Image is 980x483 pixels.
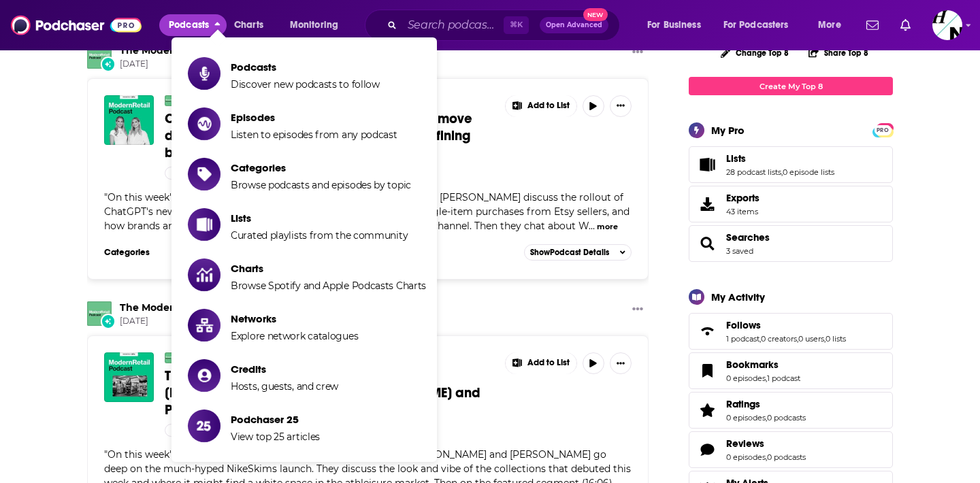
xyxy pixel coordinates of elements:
[165,424,220,437] button: 35m 55s
[231,380,338,393] span: Hosts, guests, and crew
[767,373,800,383] a: 1 podcast
[589,220,595,232] span: ...
[726,398,760,410] span: Ratings
[225,14,272,36] a: Charts
[165,110,472,161] span: Checkout comes to ChatGPT, Walmart to remove dyes and additives, and how Cakes is redefining bran...
[104,191,630,232] span: On this week's Modern Retail Podcast, co-hosts [PERSON_NAME] and [PERSON_NAME] discuss the rollou...
[231,280,426,292] span: Browse Spotify and Apple Podcasts Charts
[689,225,893,262] span: Searches
[713,44,797,61] button: Change Top 8
[530,248,609,257] span: Show Podcast Details
[875,125,891,135] span: PRO
[101,56,116,71] div: New Episode
[689,313,893,350] span: Follows
[798,334,824,344] a: 0 users
[875,124,891,135] a: PRO
[583,8,608,21] span: New
[610,352,632,374] button: Show More Button
[689,392,893,429] span: Ratings
[895,14,916,37] a: Show notifications dropdown
[861,14,884,37] a: Show notifications dropdown
[761,334,797,344] a: 0 creators
[689,186,893,222] a: Exports
[165,167,216,180] button: 52m 2s
[726,192,759,204] span: Exports
[711,124,745,137] div: My Pro
[120,44,255,56] a: The Modern Retail Podcast
[826,334,846,344] a: 0 lists
[231,129,397,141] span: Listen to episodes from any podcast
[165,95,176,106] img: The Modern Retail Podcast
[104,352,154,402] img: The much-hyped NikeSkims collection and Michaels' bid to fill the Joann and Party City voids
[231,212,408,224] span: Lists
[689,352,893,389] span: Bookmarks
[231,229,408,241] span: Curated playlists from the community
[638,14,718,36] button: open menu
[290,16,338,35] span: Monitoring
[726,319,761,331] span: Follows
[231,111,397,124] span: Episodes
[597,221,618,233] button: more
[506,352,576,374] button: Show More Button
[726,373,766,383] a: 0 episodes
[808,14,858,36] button: open menu
[726,334,759,344] a: 1 podcast
[726,437,806,450] a: Reviews
[231,431,320,443] span: View top 25 articles
[766,413,767,422] span: ,
[693,401,721,420] a: Ratings
[506,95,576,117] button: Show More Button
[378,10,633,41] div: Search podcasts, credits, & more...
[120,44,364,57] h3: released a new episode
[689,77,893,95] a: Create My Top 8
[726,231,770,244] a: Searches
[87,44,112,69] img: The Modern Retail Podcast
[104,95,154,145] a: Checkout comes to ChatGPT, Walmart to remove dyes and additives, and how Cakes is redefining bran...
[693,155,721,174] a: Lists
[101,314,116,329] div: New Episode
[11,12,142,38] img: Podchaser - Follow, Share and Rate Podcasts
[726,437,764,450] span: Reviews
[231,330,358,342] span: Explore network catalogues
[726,319,846,331] a: Follows
[120,59,364,70] span: [DATE]
[87,301,112,326] img: The Modern Retail Podcast
[797,334,798,344] span: ,
[726,207,759,216] span: 43 items
[527,358,570,368] span: Add to List
[932,10,962,40] button: Show profile menu
[689,146,893,183] span: Lists
[165,110,495,161] a: Checkout comes to ChatGPT, Walmart to remove dyes and additives, and how Cakes is redefining bran...
[402,14,504,36] input: Search podcasts, credits, & more...
[104,247,165,258] h3: Categories
[627,44,649,61] button: Show More Button
[165,367,480,418] span: The much-hyped NikeSkims collection and [PERSON_NAME]' bid to fill the [PERSON_NAME] and Party Ci...
[104,191,630,232] span: "
[726,246,753,256] a: 3 saved
[932,10,962,40] img: User Profile
[723,16,789,35] span: For Podcasters
[231,78,380,90] span: Discover new podcasts to follow
[693,195,721,214] span: Exports
[234,16,263,35] span: Charts
[726,152,746,165] span: Lists
[693,322,721,341] a: Follows
[546,22,602,29] span: Open Advanced
[689,431,893,468] span: Reviews
[120,316,364,327] span: [DATE]
[504,16,529,34] span: ⌘ K
[231,262,426,275] span: Charts
[932,10,962,40] span: Logged in as HardNumber5
[527,101,570,111] span: Add to List
[824,334,826,344] span: ,
[715,14,808,36] button: open menu
[693,440,721,459] a: Reviews
[627,301,649,318] button: Show More Button
[693,234,721,253] a: Searches
[280,14,356,36] button: open menu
